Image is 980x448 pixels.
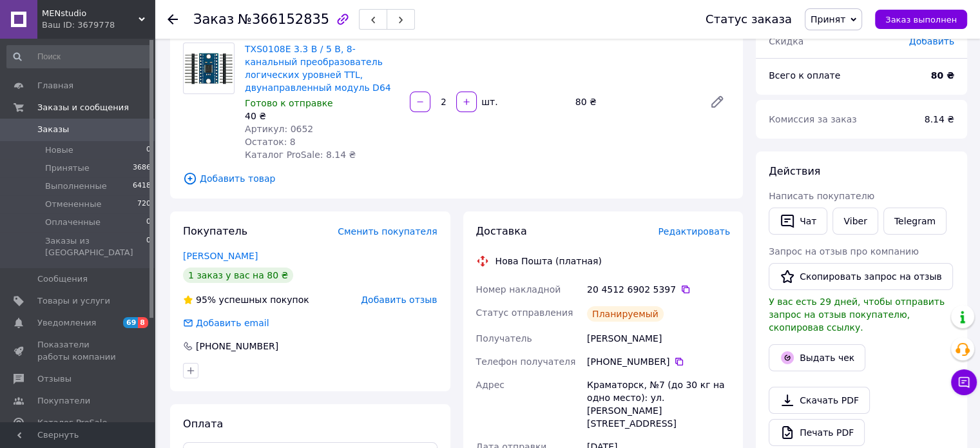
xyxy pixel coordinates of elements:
[183,251,258,261] a: [PERSON_NAME]
[37,273,88,285] span: Сообщения
[183,225,247,237] span: Покупатель
[45,235,146,258] span: Заказы из [GEOGRAPHIC_DATA]
[476,225,527,237] span: Доставка
[769,263,953,290] button: Скопировать запрос на отзыв
[146,144,151,156] span: 0
[37,124,69,135] span: Заказы
[168,13,178,26] div: Вернуться назад
[925,114,954,124] span: 8.14 ₴
[245,137,296,147] span: Остаток: 8
[45,217,101,228] span: Оплаченные
[37,417,107,429] span: Каталог ProSale
[769,191,874,201] span: Написать покупателю
[769,114,857,124] span: Комиссия за заказ
[476,356,576,367] span: Телефон получателя
[769,208,827,235] button: Чат
[476,380,504,390] span: Адрес
[123,317,138,328] span: 69
[832,208,878,235] a: Viber
[238,12,329,27] span: №366152835
[182,317,271,329] div: Добавить email
[183,418,223,430] span: Оплата
[133,162,151,174] span: 3686
[769,165,820,177] span: Действия
[769,297,945,333] span: У вас есть 29 дней, чтобы отправить запрос на отзыв покупателю, скопировав ссылку.
[193,12,234,27] span: Заказ
[37,373,72,385] span: Отзывы
[769,419,865,446] a: Печать PDF
[931,70,954,81] b: 80 ₴
[769,246,919,257] span: Запрос на отзыв про компанию
[584,327,733,350] div: [PERSON_NAME]
[476,307,573,318] span: Статус отправления
[42,8,139,19] span: MENstudio
[875,10,967,29] button: Заказ выполнен
[769,387,870,414] a: Скачать PDF
[37,295,110,307] span: Товары и услуги
[587,306,664,322] div: Планируемый
[195,340,280,353] div: [PHONE_NUMBER]
[909,36,954,46] span: Добавить
[42,19,155,31] div: Ваш ID: 3679778
[584,373,733,435] div: Краматорск, №7 (до 30 кг на одно место): ул. [PERSON_NAME][STREET_ADDRESS]
[45,180,107,192] span: Выполненные
[245,150,356,160] span: Каталог ProSale: 8.14 ₴
[706,13,792,26] div: Статус заказа
[476,284,561,295] span: Номер накладной
[361,295,437,305] span: Добавить отзыв
[37,339,119,362] span: Показатели работы компании
[883,208,946,235] a: Telegram
[138,317,148,328] span: 8
[6,45,152,68] input: Поиск
[704,89,730,115] a: Редактировать
[338,226,437,237] span: Сменить покупателя
[492,255,605,268] div: Нова Пошта (платная)
[769,344,865,371] button: Выдать чек
[196,295,216,305] span: 95%
[45,162,90,174] span: Принятые
[195,317,271,329] div: Добавить email
[133,180,151,192] span: 6418
[146,235,151,258] span: 0
[183,268,293,283] div: 1 заказ у вас на 80 ₴
[45,144,73,156] span: Новые
[476,333,532,344] span: Получатель
[478,95,499,108] div: шт.
[37,102,129,113] span: Заказы и сообщения
[769,36,803,46] span: Скидка
[245,110,399,122] div: 40 ₴
[587,355,730,368] div: [PHONE_NUMBER]
[146,217,151,228] span: 0
[37,80,73,92] span: Главная
[811,14,845,24] span: Принят
[245,124,313,134] span: Артикул: 0652
[183,293,309,306] div: успешных покупок
[184,52,234,84] img: TXS0108E 3.3 В / 5 В, 8-канальный преобразователь логических уровней TTL, двунаправленный модуль D64
[245,44,391,93] a: TXS0108E 3.3 В / 5 В, 8-канальный преобразователь логических уровней TTL, двунаправленный модуль D64
[37,395,90,407] span: Покупатели
[885,15,957,24] span: Заказ выполнен
[45,199,101,210] span: Отмененные
[951,369,977,395] button: Чат с покупателем
[245,98,333,108] span: Готово к отправке
[658,226,730,237] span: Редактировать
[587,283,730,296] div: 20 4512 6902 5397
[570,93,699,111] div: 80 ₴
[137,199,151,210] span: 720
[769,70,840,81] span: Всего к оплате
[183,171,730,186] span: Добавить товар
[37,317,96,329] span: Уведомления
